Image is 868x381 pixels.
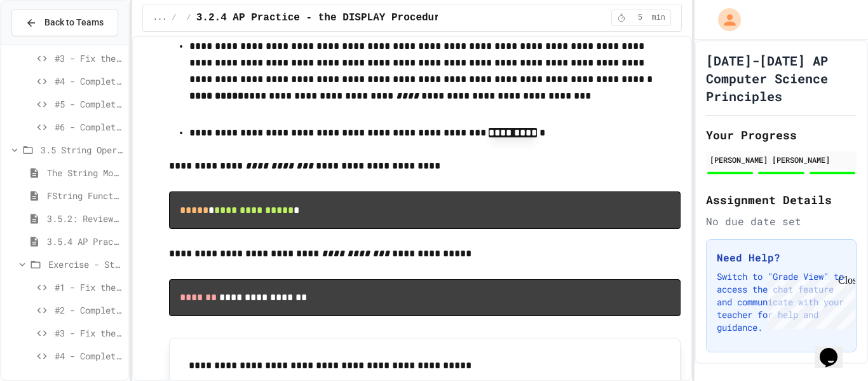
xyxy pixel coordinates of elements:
[55,74,123,88] span: #4 - Complete the Code (Medium)
[196,10,447,25] span: 3.2.4 AP Practice - the DISPLAY Procedure
[706,191,857,209] h2: Assignment Details
[11,9,118,36] button: Back to Teams
[48,258,123,271] span: Exercise - String Operators
[815,330,855,368] iframe: chat widget
[172,13,176,23] span: /
[47,212,123,225] span: 3.5.2: Review - String Operators
[187,13,191,23] span: /
[41,143,123,156] span: 3.5 String Operators
[47,189,123,202] span: FString Function
[630,13,650,23] span: 5
[55,326,123,340] span: #3 - Fix the Code (Medium)
[706,214,857,229] div: No due date set
[717,250,846,265] h3: Need Help?
[705,5,744,34] div: My Account
[651,13,665,23] span: min
[55,349,123,363] span: #4 - Complete the Code (Medium)
[710,154,853,165] div: [PERSON_NAME] [PERSON_NAME]
[706,126,857,144] h2: Your Progress
[55,303,123,317] span: #2 - Complete the Code (Easy)
[55,120,123,134] span: #6 - Complete the Code (Hard)
[55,52,123,65] span: #3 - Fix the Code (Medium)
[153,13,167,23] span: ...
[55,281,123,294] span: #1 - Fix the Code (Easy)
[717,270,846,334] p: Switch to "Grade View" to access the chat feature and communicate with your teacher for help and ...
[47,235,123,248] span: 3.5.4 AP Practice - String Manipulation
[763,275,855,329] iframe: chat widget
[5,5,88,81] div: Chat with us now!Close
[55,97,123,111] span: #5 - Complete the Code (Hard)
[47,166,123,179] span: The String Module
[44,16,104,29] span: Back to Teams
[706,52,857,105] h1: [DATE]-[DATE] AP Computer Science Principles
